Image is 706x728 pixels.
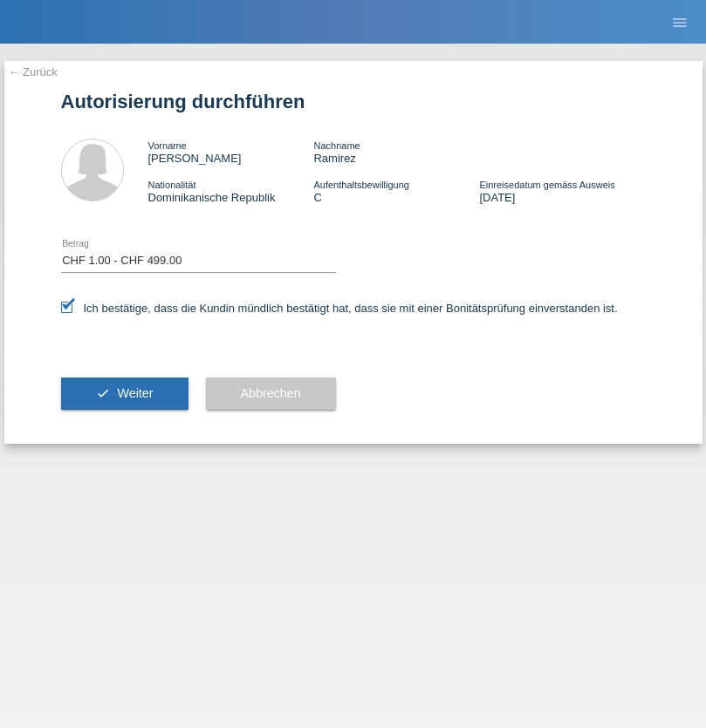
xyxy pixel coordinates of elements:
[313,140,360,151] span: Nachname
[479,178,645,204] div: [DATE]
[96,386,110,400] i: check
[241,386,301,400] span: Abbrechen
[313,139,479,165] div: Ramirez
[148,180,196,190] span: Nationalität
[148,140,187,151] span: Vorname
[148,139,314,165] div: [PERSON_NAME]
[662,17,697,27] a: menu
[61,302,618,315] label: Ich bestätige, dass die Kundin mündlich bestätigt hat, dass sie mit einer Bonitätsprüfung einvers...
[61,378,188,411] button: check Weiter
[61,91,646,112] h1: Autorisierung durchführen
[9,65,58,78] a: ← Zurück
[206,378,336,411] button: Abbrechen
[148,178,314,204] div: Dominikanische Republik
[671,14,689,31] i: menu
[313,178,479,204] div: C
[479,180,614,190] span: Einreisedatum gemäss Ausweis
[313,180,408,190] span: Aufenthaltsbewilligung
[117,386,153,400] span: Weiter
